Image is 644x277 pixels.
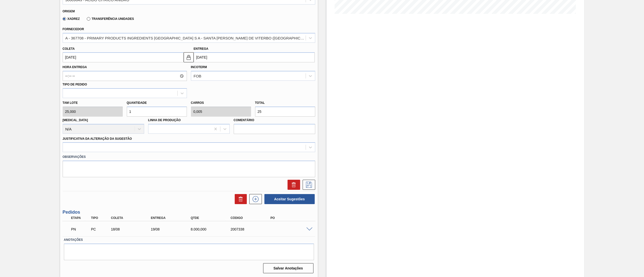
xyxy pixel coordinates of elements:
[194,74,202,78] div: FOB
[63,118,88,122] label: [MEDICAL_DATA]
[234,117,315,124] label: Comentário
[262,194,315,205] div: Aceitar Sugestões
[110,227,155,231] div: 18/08/2025
[63,64,187,71] label: Hora Entrega
[194,52,315,62] input: dd/mm/yyyy
[269,216,315,220] div: PO
[70,216,92,220] div: Etapa
[63,17,80,21] label: Xadrez
[87,17,134,21] label: Transferência Unidades
[127,101,147,105] label: Quantidade
[63,83,87,86] label: Tipo de pedido
[71,227,90,231] p: PN
[63,210,315,215] h3: Pedidos
[189,216,235,220] div: Qtde
[264,194,315,204] button: Aceitar Sugestões
[186,54,192,60] img: locked
[63,10,75,13] label: Origem
[149,216,195,220] div: Entrega
[300,180,315,190] div: Salvar Sugestão
[63,153,315,161] label: Observações
[63,99,123,107] label: Tam lote
[70,224,92,235] div: Pedido em Negociação
[191,101,204,105] label: Carros
[110,216,155,220] div: Coleta
[263,263,313,273] button: Salvar Anotações
[184,52,194,62] button: locked
[90,227,111,231] div: Pedido de Compra
[285,180,300,190] div: Excluir Sugestão
[63,47,75,51] label: Coleta
[191,65,207,69] label: Incoterm
[189,227,235,231] div: 8.000,000
[64,236,314,244] label: Anotações
[194,47,209,51] label: Entrega
[229,216,275,220] div: Código
[247,194,262,204] div: Nova sugestão
[148,118,181,122] label: Linha de Produção
[229,227,275,231] div: 2007338
[255,101,265,105] label: Total
[65,36,306,40] div: A - 367708 - PRIMARY PRODUCTS INGREDIENTS [GEOGRAPHIC_DATA] S A - SANTA [PERSON_NAME] DE VITERBO ...
[63,27,84,31] label: Fornecedor
[63,52,184,62] input: dd/mm/yyyy
[63,137,132,141] label: Justificativa da Alteração da Sugestão
[149,227,195,231] div: 19/08/2025
[232,194,247,204] div: Excluir Sugestões
[90,216,111,220] div: Tipo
